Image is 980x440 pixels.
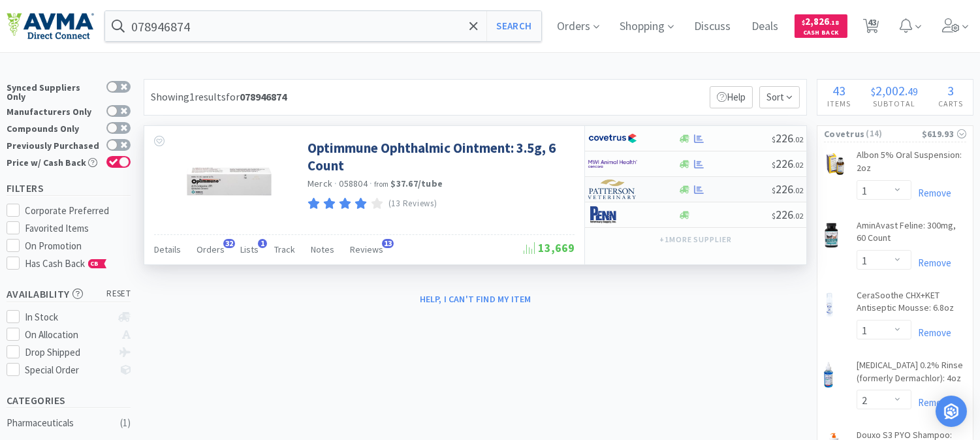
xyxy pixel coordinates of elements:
[947,82,954,99] span: 3
[876,82,905,99] span: 2,002
[25,221,131,236] div: Favorited Items
[772,131,803,146] span: 226
[772,181,803,196] span: 226
[588,154,637,174] img: f6b2451649754179b5b4e0c70c3f7cb0_2.png
[772,207,803,222] span: 226
[274,244,295,255] span: Track
[824,222,839,248] img: dec5747cad6042789471a68aa383658f_37283.png
[25,327,112,343] div: On Allocation
[226,90,287,103] span: for
[151,89,287,106] div: Showing 1 results
[7,415,112,431] div: Pharmaceuticals
[25,309,112,325] div: In Stock
[588,129,637,148] img: 77fca1acd8b6420a9015268ca798ef17_1.png
[911,257,951,269] a: Remove
[772,185,776,195] span: $
[928,97,973,110] h4: Carts
[861,84,928,97] div: .
[588,205,637,225] img: e1133ece90fa4a959c5ae41b0808c578_9.png
[7,181,131,196] h5: Filters
[824,151,847,178] img: acfff99aa9e5402a8476f570196aac05_142212.png
[824,292,835,318] img: fdce88c4f6db4860ac35304339aa06a3_418479.png
[908,85,918,98] span: 49
[334,178,337,189] span: ·
[588,180,637,199] img: f5e969b455434c6296c6d81ef179fa71_3.png
[120,415,131,431] div: ( 1 )
[223,239,235,248] span: 32
[824,362,833,388] img: 2142abddd5b24bde87a97e01da9e6274_370966.png
[871,85,876,98] span: $
[25,238,131,254] div: On Promotion
[7,139,100,150] div: Previously Purchased
[772,211,776,221] span: $
[793,185,803,195] span: . 02
[7,393,131,408] h5: Categories
[911,396,951,409] a: Remove
[258,239,267,248] span: 1
[382,239,394,248] span: 13
[370,178,372,189] span: ·
[911,187,951,199] a: Remove
[25,345,112,360] div: Drop Shipped
[340,178,368,189] span: 058804
[7,81,100,101] div: Synced Suppliers Only
[25,257,107,270] span: Has Cash Back
[857,219,966,250] a: AminAvast Feline: 300mg, 60 Count
[747,21,784,33] a: Deals
[7,287,131,302] h5: Availability
[793,160,803,170] span: . 02
[802,29,840,38] span: Cash Back
[7,156,100,167] div: Price w/ Cash Back
[7,12,94,40] img: e4e33dab9f054f5782a47901c742baa9_102.png
[311,244,334,255] span: Notes
[911,326,951,339] a: Remove
[486,11,541,41] button: Search
[857,149,966,180] a: Albon 5% Oral Suspension: 2oz
[391,178,443,189] strong: $37.67 / tube
[524,240,575,255] span: 13,669
[240,244,259,255] span: Lists
[802,15,840,27] span: 2,826
[861,97,928,110] h4: Subtotal
[187,139,272,224] img: 3e0bf859baee4a94aa1206927a5284d4_492288.jpeg
[7,105,100,116] div: Manufacturers Only
[154,244,181,255] span: Details
[858,22,885,34] a: 43
[759,86,800,108] span: Sort
[388,197,437,211] p: (13 Reviews)
[653,230,738,249] button: +1more supplier
[793,134,803,144] span: . 02
[795,8,847,44] a: $2,826.18Cash Back
[857,359,966,390] a: [MEDICAL_DATA] 0.2% Rinse (formerly Dermachlor): 4oz
[864,127,921,140] span: ( 14 )
[710,86,753,108] p: Help
[240,90,287,103] strong: 078946874
[817,97,861,110] h4: Items
[25,203,131,219] div: Corporate Preferred
[830,18,840,27] span: . 18
[922,127,966,141] div: $619.93
[802,18,806,27] span: $
[308,178,332,189] a: Merck
[412,288,539,310] button: Help, I can't find my item
[25,362,112,378] div: Special Order
[308,139,571,175] a: Optimmune Ophthalmic Ointment: 3.5g, 6 Count
[7,122,100,133] div: Compounds Only
[793,211,803,221] span: . 02
[374,180,388,189] span: from
[832,82,846,99] span: 43
[772,156,803,171] span: 226
[105,11,541,41] input: Search by item, sku, manufacturer, ingredient, size...
[824,127,864,141] span: Covetrus
[689,21,736,33] a: Discuss
[350,244,383,255] span: Reviews
[857,289,966,320] a: CeraSoothe CHX+KET Antiseptic Mousse: 6.8oz
[772,134,776,144] span: $
[772,160,776,170] span: $
[107,287,131,301] span: reset
[936,396,967,427] div: Open Intercom Messenger
[89,260,102,268] span: CB
[197,244,225,255] span: Orders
